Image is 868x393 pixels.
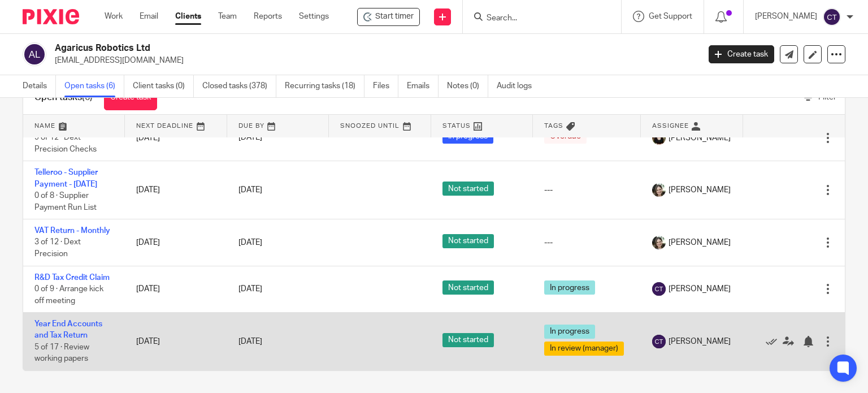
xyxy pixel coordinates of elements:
[238,239,262,247] span: [DATE]
[497,75,540,97] a: Audit logs
[447,75,488,97] a: Notes (0)
[238,285,262,293] span: [DATE]
[104,85,157,110] a: Create task
[125,114,227,161] td: [DATE]
[140,11,158,22] a: Email
[544,342,624,356] span: In review (manager)
[340,123,400,129] span: Snoozed Until
[544,325,595,339] span: In progress
[23,9,79,24] img: Pixie
[442,123,471,129] span: Status
[202,75,276,97] a: Closed tasks (378)
[652,183,666,197] img: barbara-raine-.jpg
[652,335,666,348] img: svg%3E
[407,75,439,97] a: Emails
[34,239,81,258] span: 3 of 12 · Dext Precision
[125,313,227,370] td: [DATE]
[34,285,103,305] span: 0 of 9 · Arrange kick off meeting
[823,8,841,26] img: svg%3E
[125,266,227,312] td: [DATE]
[55,55,692,66] p: [EMAIL_ADDRESS][DOMAIN_NAME]
[544,123,563,129] span: Tags
[669,184,731,196] span: [PERSON_NAME]
[442,182,494,196] span: Not started
[238,186,262,194] span: [DATE]
[669,283,731,295] span: [PERSON_NAME]
[544,184,630,196] div: ---
[357,8,420,26] div: Agaricus Robotics Ltd
[34,343,89,363] span: 5 of 17 · Review working papers
[755,11,817,22] p: [PERSON_NAME]
[652,131,666,145] img: Helen%20Campbell.jpeg
[105,11,123,22] a: Work
[218,11,237,22] a: Team
[299,11,329,22] a: Settings
[652,282,666,296] img: svg%3E
[125,219,227,266] td: [DATE]
[669,132,731,144] span: [PERSON_NAME]
[669,237,731,248] span: [PERSON_NAME]
[238,338,262,346] span: [DATE]
[23,75,56,97] a: Details
[175,11,201,22] a: Clients
[442,333,494,347] span: Not started
[442,280,494,295] span: Not started
[544,280,595,295] span: In progress
[64,75,124,97] a: Open tasks (6)
[34,92,93,103] h1: Open tasks
[375,11,414,23] span: Start timer
[34,192,97,211] span: 0 of 8 · Supplier Payment Run List
[34,227,110,235] a: VAT Return - Monthly
[766,336,783,347] a: Mark as done
[34,320,102,339] a: Year End Accounts and Tax Return
[285,75,364,97] a: Recurring tasks (18)
[23,42,46,66] img: svg%3E
[485,14,587,24] input: Search
[125,161,227,219] td: [DATE]
[55,42,565,54] h2: Agaricus Robotics Ltd
[544,237,630,248] div: ---
[373,75,398,97] a: Files
[652,236,666,249] img: barbara-raine-.jpg
[442,234,494,248] span: Not started
[34,169,98,188] a: Telleroo - Supplier Payment - [DATE]
[649,12,692,20] span: Get Support
[818,93,836,101] span: Filter
[34,274,110,282] a: R&D Tax Credit Claim
[709,45,774,63] a: Create task
[669,336,731,347] span: [PERSON_NAME]
[254,11,282,22] a: Reports
[133,75,194,97] a: Client tasks (0)
[238,134,262,142] span: [DATE]
[82,93,93,102] span: (6)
